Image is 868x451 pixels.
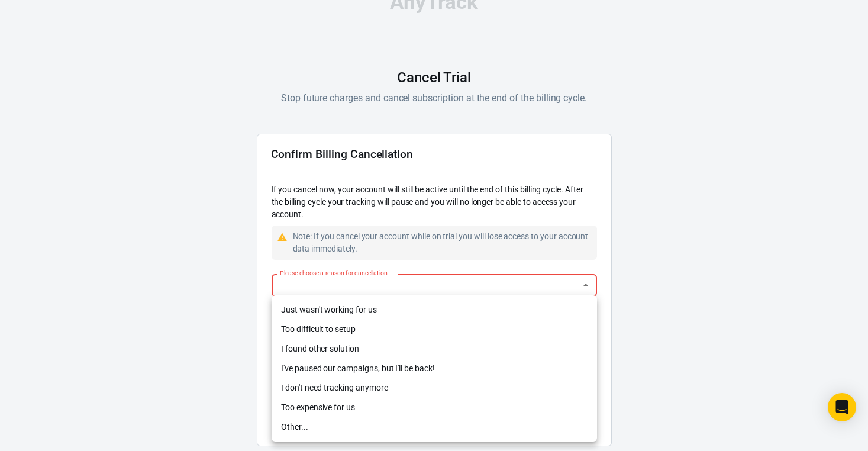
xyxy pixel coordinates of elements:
[272,300,597,320] li: Just wasn't working for us
[272,417,597,437] li: Other...
[272,339,597,359] li: I found other solution
[272,378,597,398] li: I don't need tracking anymore
[272,359,597,378] li: I've paused our campaigns, but I'll be back!
[828,393,856,421] div: Open Intercom Messenger
[272,398,597,417] li: Too expensive for us
[272,320,597,339] li: Too difficult to setup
